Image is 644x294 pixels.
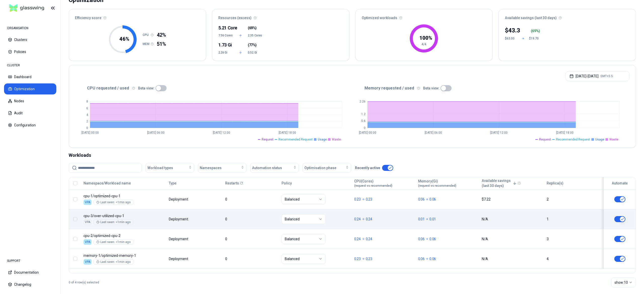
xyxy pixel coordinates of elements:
[556,137,590,141] span: Recommended Request
[532,28,536,33] p: 69
[600,74,613,78] span: GMT+5.5
[354,197,361,202] p: 0.23
[482,256,542,261] div: N/A
[482,217,542,222] div: N/A
[249,42,256,47] span: 77%
[4,256,56,266] div: SUPPORT
[429,236,436,241] p: 0.06
[86,126,88,130] tspan: 0
[84,253,164,258] p: optimized-memory-1
[169,236,189,241] div: Deployment
[252,165,282,170] span: Automation status
[422,42,426,46] tspan: 4/4
[547,256,598,261] div: 4
[218,41,233,48] div: 1.73 Gi
[4,46,56,57] button: Policies
[84,200,92,205] div: VPA
[212,9,349,23] div: Resources (excess)
[418,178,456,188] button: Memory(Gi)(request vs recommended)
[250,163,299,173] button: Automation status
[366,217,372,222] p: 0.24
[354,236,361,241] p: 0.24
[69,9,206,23] div: Efficiency score
[86,113,88,117] tspan: 4
[531,28,541,33] div: ( %)
[352,85,630,91] div: Memory requested / used
[4,95,56,107] button: Nodes
[86,100,88,103] tspan: 8
[482,178,517,188] button: Available savings(last 30 days)
[419,35,432,41] tspan: 100 %
[418,184,456,188] span: (request vs recommended)
[279,131,296,134] tspan: [DATE] 18:00
[200,165,222,170] span: Namespaces
[96,240,131,244] div: Last seen: <1min ago
[225,217,277,222] div: 0
[609,137,618,141] span: Waste
[218,33,233,37] span: 7.56 Cores
[157,31,166,38] span: 42%
[303,163,351,173] button: Optimisation phase
[86,120,88,123] tspan: 2
[366,236,372,241] p: 0.24
[248,25,257,30] span: ( )
[355,165,380,170] p: Recently active
[332,137,341,141] span: Waste
[606,181,633,186] div: Automate
[366,256,372,261] p: 0.23
[595,137,604,141] span: Usage
[547,178,563,188] button: Replica(s)
[84,213,164,218] p: over-utilized-cpu-1
[143,42,151,46] h1: MEM
[359,131,376,134] tspan: [DATE] 00:00
[354,256,361,261] p: 0.23
[69,152,636,159] div: Workloads
[82,131,99,134] tspan: [DATE] 00:00
[418,179,456,188] div: Memory(Gi)
[262,137,273,141] span: Request
[198,163,246,173] button: Namespaces
[529,36,541,40] div: $19.70
[547,236,598,241] div: 3
[359,100,366,103] tspan: 2.26
[361,112,366,116] tspan: 1.2
[248,51,263,55] span: 0.52 Gi
[482,197,542,202] div: $7.22
[138,86,154,91] p: Beta view:
[169,217,189,222] div: Deployment
[96,220,131,224] div: Last seen: <1min ago
[539,137,551,141] span: Request
[429,197,436,202] p: 0.06
[169,197,189,202] div: Deployment
[86,107,88,110] tspan: 6
[225,197,277,202] div: 0
[429,217,436,222] p: 0.01
[146,163,194,173] button: Workload types
[84,233,164,238] p: optimized-cpu-2
[143,33,151,37] h1: CPU
[354,179,392,188] div: CPU(Cores)
[225,181,239,186] p: Restarts
[418,217,425,222] p: 0.01
[565,71,630,81] button: [DATE]-[DATE]GMT+5.5
[169,256,189,261] div: Deployment
[4,83,56,94] button: Optimization
[249,25,256,30] span: 69%
[429,256,436,261] p: 0.06
[248,33,263,37] span: 2.35 Cores
[69,280,99,284] p: 0 of 4 row(s) selected
[147,131,165,134] tspan: [DATE] 06:00
[84,178,131,188] button: Namespace/Workload name
[4,60,56,70] div: CLUSTER
[4,108,56,119] button: Audit
[304,165,336,170] span: Optimisation phase
[157,40,166,47] span: 51%
[423,86,439,91] p: Beta view:
[119,36,129,42] tspan: 46 %
[418,236,425,241] p: 0.06
[547,217,598,222] div: 1
[84,259,92,265] div: VPA
[505,26,520,34] div: $
[354,178,392,188] button: CPU(Cores)(request vs recommended)
[361,119,366,123] tspan: 0.6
